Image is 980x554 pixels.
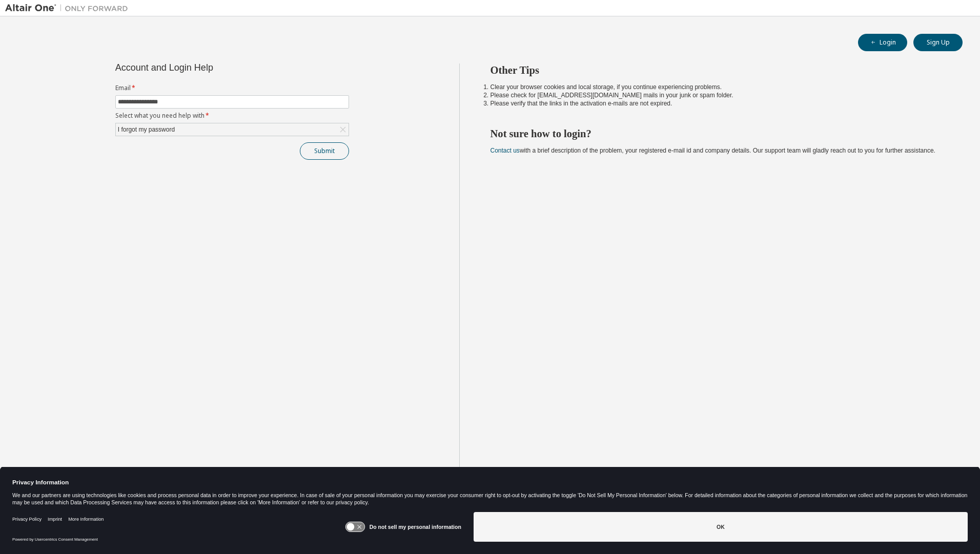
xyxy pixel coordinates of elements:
[491,91,945,99] li: Please check for [EMAIL_ADDRESS][DOMAIN_NAME] mails in your junk or spam folder.
[115,112,349,120] label: Select what you need help with
[116,124,176,135] div: I forgot my password
[491,127,945,140] h2: Not sure how to login?
[491,83,945,91] li: Clear your browser cookies and local storage, if you continue experiencing problems.
[116,123,349,136] div: I forgot my password
[491,147,935,154] span: with a brief description of the problem, your registered e-mail id and company details. Our suppo...
[491,147,520,154] a: Contact us
[300,142,349,160] button: Submit
[858,34,907,51] button: Login
[913,34,963,51] button: Sign Up
[491,63,945,77] h2: Other Tips
[115,84,349,92] label: Email
[5,3,133,13] img: Altair One
[491,99,945,108] li: Please verify that the links in the activation e-mails are not expired.
[115,63,302,72] div: Account and Login Help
